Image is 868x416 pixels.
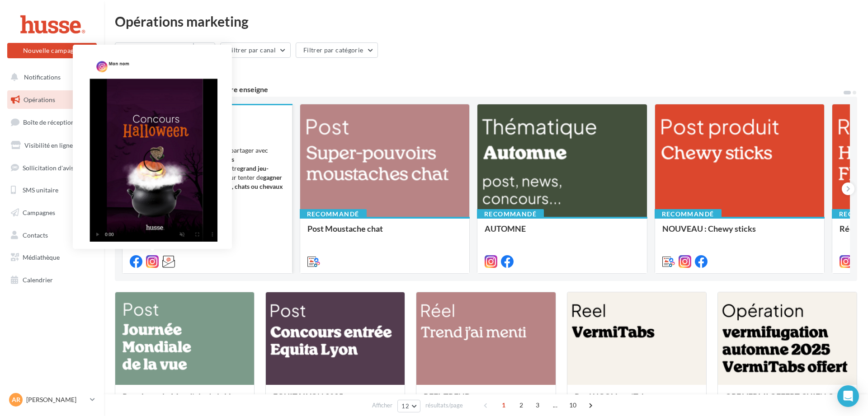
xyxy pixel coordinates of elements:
[83,119,93,126] div: 44
[5,226,99,245] a: Contacts
[566,398,580,412] span: 10
[5,159,99,178] a: Sollicitation d'avis
[655,209,722,219] div: Recommandé
[23,276,53,284] span: Calendrier
[425,401,463,410] span: résultats/page
[548,398,562,412] span: ...
[662,224,817,242] div: NOUVEAU : Chewy sticks
[837,385,859,407] div: Open Intercom Messenger
[7,43,97,58] button: Nouvelle campagne
[424,392,548,410] div: REEL TREND
[23,118,75,126] span: Boîte de réception
[130,137,285,200] div: Post et newsletter prêts à l’emploi à partager avec [PERSON_NAME] Objectif : les inviter à partic...
[296,42,378,58] button: Filtrer par catégorie
[130,137,219,145] strong: Concours [DATE] – Jeu Memory
[180,155,234,163] strong: clients et prospects
[12,395,20,404] span: AR
[307,224,462,242] div: Post Moustache chat
[5,248,99,267] a: Médiathèque
[123,392,247,410] div: Post Journée Mondiale de la Vue
[5,203,99,222] a: Campagnes
[23,164,74,171] span: Sollicitation d'avis
[23,231,48,239] span: Contacts
[115,65,171,75] div: 119
[5,271,99,290] a: Calendrier
[372,401,392,410] span: Afficher
[725,392,849,410] div: OPE VERMI OFFERT CHIEN CHAT AUTOMNE
[300,209,367,219] div: Recommandé
[7,391,97,408] a: AR [PERSON_NAME]
[5,136,99,155] a: Visibilité en ligne
[115,86,843,93] div: 5 opérations recommandées par votre enseigne
[5,181,99,200] a: SMS unitaire
[26,395,86,404] p: [PERSON_NAME]
[575,392,699,410] div: Reel UGC VermiTabs
[132,66,171,75] div: opérations
[122,104,189,114] div: Recommandé
[5,112,99,132] a: Boîte de réception44
[477,209,544,219] div: Recommandé
[485,224,640,242] div: AUTOMNE
[23,186,58,194] span: SMS unitaire
[514,398,528,412] span: 2
[220,42,291,58] button: Filtrer par canal
[24,73,61,81] span: Notifications
[530,398,545,412] span: 3
[397,400,420,412] button: 12
[115,14,857,28] div: Opérations marketing
[23,253,60,261] span: Médiathèque
[85,74,91,81] div: 2
[496,398,511,412] span: 1
[401,402,409,410] span: 12
[24,96,55,103] span: Opérations
[5,90,99,109] a: Opérations
[130,121,285,130] div: [DATE]
[23,209,55,216] span: Campagnes
[24,141,73,149] span: Visibilité en ligne
[273,392,397,410] div: EQUITALYON 2025
[5,68,95,87] button: Notifications 2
